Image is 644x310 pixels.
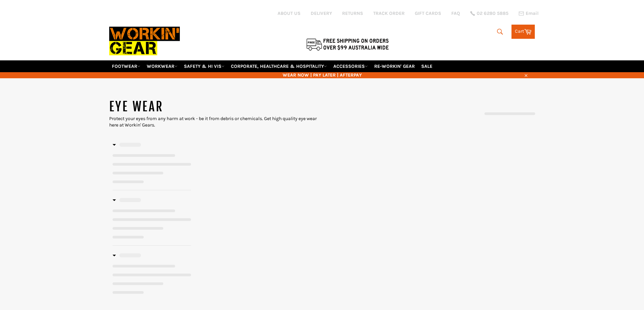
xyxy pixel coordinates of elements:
[451,10,460,17] a: FAQ
[228,60,330,72] a: CORPORATE, HEALTHCARE & HOSPITALITY
[519,11,539,16] a: Email
[477,11,508,16] span: 02 6280 5885
[305,37,390,51] img: Flat $9.95 shipping Australia wide
[109,22,180,60] img: Workin Gear leaders in Workwear, Safety Boots, PPE, Uniforms. Australia's No.1 in Workwear
[181,60,227,72] a: SAFETY & HI VIS
[109,60,143,72] a: FOOTWEAR
[144,60,180,72] a: WORKWEAR
[419,60,435,72] a: SALE
[511,25,535,39] a: Cart
[526,11,539,16] span: Email
[109,72,535,78] span: WEAR NOW | PAY LATER | AFTERPAY
[331,60,371,72] a: ACCESSORIES
[373,10,405,17] a: TRACK ORDER
[109,98,322,115] h1: EYE WEAR
[470,11,508,16] a: 02 6280 5885
[109,115,322,129] div: Protect your eyes from any harm at work - be it from debris or chemicals. Get high quality eye we...
[278,10,301,17] a: ABOUT US
[372,60,418,72] a: RE-WORKIN' GEAR
[415,10,441,17] a: GIFT CARDS
[342,10,363,17] a: RETURNS
[311,10,332,17] a: DELIVERY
